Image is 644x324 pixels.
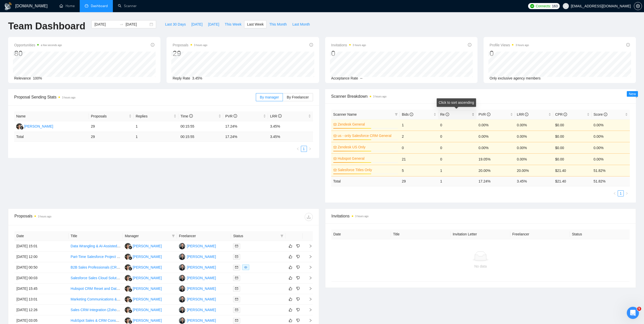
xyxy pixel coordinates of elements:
[301,146,307,152] a: 1
[476,131,515,142] td: 0.00%
[125,254,162,258] a: LA[PERSON_NAME]
[305,244,312,248] span: right
[269,22,287,27] span: This Month
[268,132,313,142] td: 3.45 %
[187,254,216,259] div: [PERSON_NAME]
[129,310,132,313] img: gigradar-bm.png
[338,133,397,138] a: us - only Salesforce CRM General
[187,286,216,291] div: [PERSON_NAME]
[295,146,301,152] li: Previous Page
[14,262,69,273] td: [DATE] 00:50
[179,308,216,312] a: JR[PERSON_NAME]
[62,96,75,99] time: 3 hours ago
[307,146,313,152] li: Next Page
[134,132,178,142] td: 1
[125,254,131,260] img: LA
[353,44,366,47] time: 3 hours ago
[438,165,477,176] td: 1
[129,299,132,302] img: gigradar-bm.png
[187,307,216,313] div: [PERSON_NAME]
[24,124,53,129] div: [PERSON_NAME]
[71,255,187,259] a: Part-Time Salesforce Project Manager for Small, Growing Consulting Firm
[287,317,294,323] button: like
[624,190,630,196] li: Next Page
[296,287,300,291] span: dislike
[225,22,241,27] span: This Week
[125,307,131,313] img: LA
[133,275,162,281] div: [PERSON_NAME]
[151,43,154,47] span: info-circle
[187,243,216,249] div: [PERSON_NAME]
[490,49,529,58] div: 0
[14,76,31,80] span: Relevance
[613,192,616,195] span: left
[490,76,541,80] span: Only exclusive agency members
[394,111,399,118] span: filter
[223,121,268,132] td: 17.24%
[333,112,357,116] span: Scanner Name
[125,297,162,301] a: LA[PERSON_NAME]
[400,131,438,142] td: 2
[391,229,451,239] th: Title
[125,318,162,322] a: LA[PERSON_NAME]
[333,145,337,149] span: crown
[296,255,300,259] span: dislike
[134,121,178,132] td: 1
[71,287,149,291] a: Hubspot CRM Reset and Data Hygiene Specialist
[123,231,177,241] th: Manager
[165,22,186,27] span: Last 30 Days
[476,119,515,131] td: 0.00%
[233,233,278,239] span: Status
[515,142,553,153] td: 0.00%
[16,123,23,130] img: LA
[91,113,128,119] span: Proposals
[187,275,216,281] div: [PERSON_NAME]
[133,265,162,270] div: [PERSON_NAME]
[177,231,231,241] th: Freelancer
[331,229,391,239] th: Date
[191,22,202,27] span: [DATE]
[515,176,553,186] td: 3.45 %
[400,142,438,153] td: 0
[14,42,62,48] span: Opportunities
[125,276,162,280] a: LA[PERSON_NAME]
[125,243,131,249] img: LA
[69,241,123,252] td: Data Wrangling & AI-Assisted Cleansing for Salesforce Export
[295,146,301,152] button: left
[71,276,201,280] a: Salesforce Sales Cloud Solution Architect Needed for Design & Architecture Project
[71,244,168,248] a: Data Wrangling & AI-Assisted Cleansing for Salesforce Export
[307,146,313,152] button: right
[438,142,477,153] td: 0
[515,153,553,165] td: 0.00%
[33,76,42,80] span: 100%
[438,153,477,165] td: 0
[189,114,193,118] span: info-circle
[235,245,238,248] span: mail
[624,190,630,196] button: right
[266,20,289,28] button: This Month
[125,308,162,312] a: LA[PERSON_NAME]
[4,2,12,10] img: logo
[517,112,529,116] span: LRR
[476,142,515,153] td: 0.00%
[8,20,85,32] h1: Team Dashboard
[289,244,292,248] span: like
[289,287,292,291] span: like
[222,20,244,28] button: This Week
[338,121,397,127] a: Zendesk General
[14,94,256,100] span: Proposal Sending Stats
[71,265,200,269] a: B2B Sales Professionals (CRM Users) Needed for Quick Market Research Survey
[592,153,630,165] td: 0.00%
[59,4,75,8] a: homeHome
[71,297,151,301] a: Marketing Communications & Enrollment Specialist
[179,296,185,302] img: JR
[129,256,132,260] img: gigradar-bm.png
[16,124,53,128] a: LA[PERSON_NAME]
[331,176,400,186] td: Total
[331,76,358,80] span: Acceptance Rate
[626,43,630,47] span: info-circle
[14,241,69,252] td: [DATE] 15:01
[14,49,62,58] div: 80
[129,278,132,281] img: gigradar-bm.png
[515,165,553,176] td: 20.00%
